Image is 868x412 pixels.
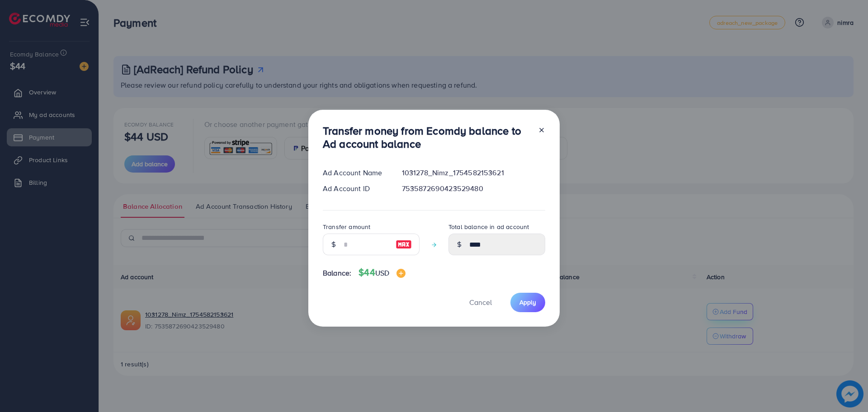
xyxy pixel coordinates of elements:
span: Cancel [469,297,492,307]
h3: Transfer money from Ecomdy balance to Ad account balance [323,124,531,150]
div: Ad Account Name [316,168,395,178]
img: image [396,269,406,278]
button: Apply [510,293,545,312]
div: 1031278_Nimz_1754582153621 [395,168,552,178]
div: Ad Account ID [316,183,395,194]
span: USD [375,268,389,278]
label: Total balance in ad account [448,222,529,231]
img: image [396,239,412,250]
label: Transfer amount [323,222,370,231]
button: Cancel [458,293,503,312]
span: Apply [519,298,536,307]
span: Balance: [323,268,351,278]
h4: $44 [359,267,406,278]
div: 7535872690423529480 [395,183,552,194]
